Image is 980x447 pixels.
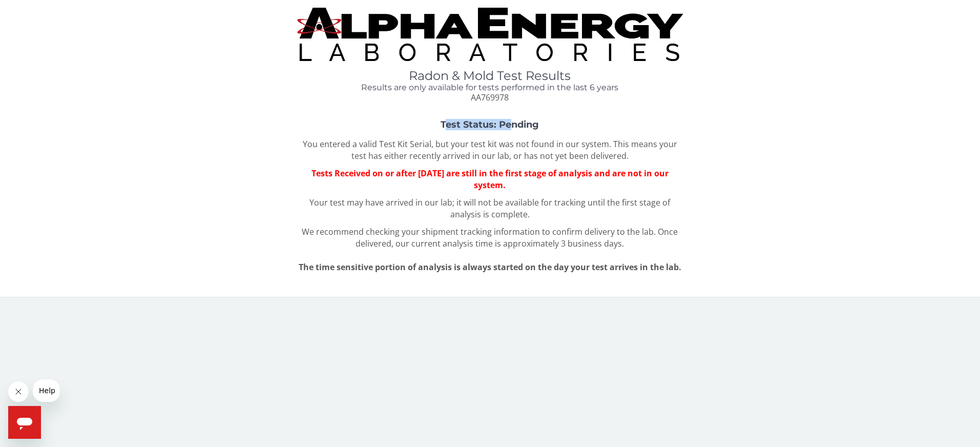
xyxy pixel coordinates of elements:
[441,119,539,130] strong: Test Status: Pending
[299,261,681,273] span: The time sensitive portion of analysis is always started on the day your test arrives in the lab.
[356,226,678,249] span: Once delivered, our current analysis time is approximately 3 business days.
[8,406,41,439] iframe: Button to launch messaging window
[297,83,683,92] h4: Results are only available for tests performed in the last 6 years
[297,8,683,61] img: TightCrop.jpg
[302,226,656,237] span: We recommend checking your shipment tracking information to confirm delivery to the lab.
[311,168,669,191] span: Tests Received on or after [DATE] are still in the first stage of analysis and are not in our sys...
[297,197,683,220] p: Your test may have arrived in our lab; it will not be available for tracking until the first stag...
[8,381,29,402] iframe: Close message
[297,69,683,83] h1: Radon & Mold Test Results
[297,138,683,162] p: You entered a valid Test Kit Serial, but your test kit was not found in our system. This means yo...
[33,379,60,402] iframe: Message from company
[471,92,509,103] span: AA769978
